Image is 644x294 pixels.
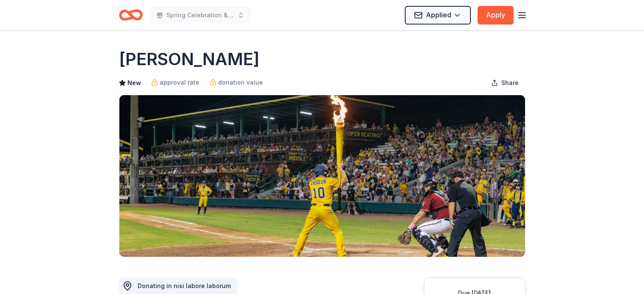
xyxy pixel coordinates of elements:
[210,77,263,88] a: donation value
[149,7,251,24] button: Spring Celebration & Auction
[160,77,199,88] span: approval rate
[405,6,471,25] button: Applied
[484,74,525,91] button: Share
[127,78,141,88] span: New
[426,9,451,20] span: Applied
[501,78,519,88] span: Share
[119,95,525,257] img: Image for Savannah Bananas
[119,47,260,71] h1: [PERSON_NAME]
[478,6,514,25] button: Apply
[151,77,199,88] a: approval rate
[138,282,231,289] span: Donating in nisi labore laborum
[166,10,234,20] span: Spring Celebration & Auction
[119,5,143,25] a: Home
[218,77,263,88] span: donation value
